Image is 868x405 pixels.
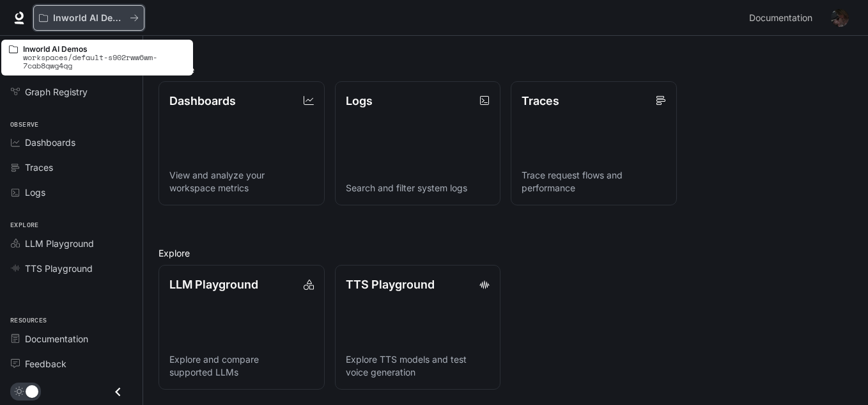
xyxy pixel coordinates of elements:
[5,328,137,350] a: Documentation
[5,257,137,280] a: TTS Playground
[5,353,137,375] a: Feedback
[511,81,677,206] a: TracesTrace request flows and performance
[104,379,132,405] button: Close drawer
[831,9,849,27] img: User avatar
[23,53,185,70] p: workspaces/default-s902rww6wm-7cab8qwg4qg
[23,45,185,53] p: Inworld AI Demos
[5,156,137,179] a: Traces
[346,353,490,379] p: Explore TTS models and test voice generation
[5,81,137,103] a: Graph Registry
[5,232,137,255] a: LLM Playground
[827,5,853,31] button: User avatar
[25,136,75,149] span: Dashboards
[159,63,853,76] h2: Observe
[744,5,822,31] a: Documentation
[53,13,125,24] p: Inworld AI Demos
[25,161,53,174] span: Traces
[25,85,88,99] span: Graph Registry
[522,92,559,109] p: Traces
[169,92,236,109] p: Dashboards
[159,246,853,260] h2: Explore
[5,131,137,154] a: Dashboards
[169,169,314,195] p: View and analyze your workspace metrics
[26,384,38,398] span: Dark mode toggle
[346,92,373,109] p: Logs
[169,353,314,379] p: Explore and compare supported LLMs
[335,81,501,206] a: LogsSearch and filter system logs
[522,169,666,195] p: Trace request flows and performance
[169,276,258,293] p: LLM Playground
[25,332,88,345] span: Documentation
[33,5,144,31] button: All workspaces
[346,182,490,195] p: Search and filter system logs
[25,262,93,275] span: TTS Playground
[749,10,812,26] span: Documentation
[5,181,137,203] a: Logs
[346,276,435,293] p: TTS Playground
[335,265,501,390] a: TTS PlaygroundExplore TTS models and test voice generation
[159,265,325,390] a: LLM PlaygroundExplore and compare supported LLMs
[159,81,325,206] a: DashboardsView and analyze your workspace metrics
[25,186,45,199] span: Logs
[25,237,94,250] span: LLM Playground
[25,357,66,370] span: Feedback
